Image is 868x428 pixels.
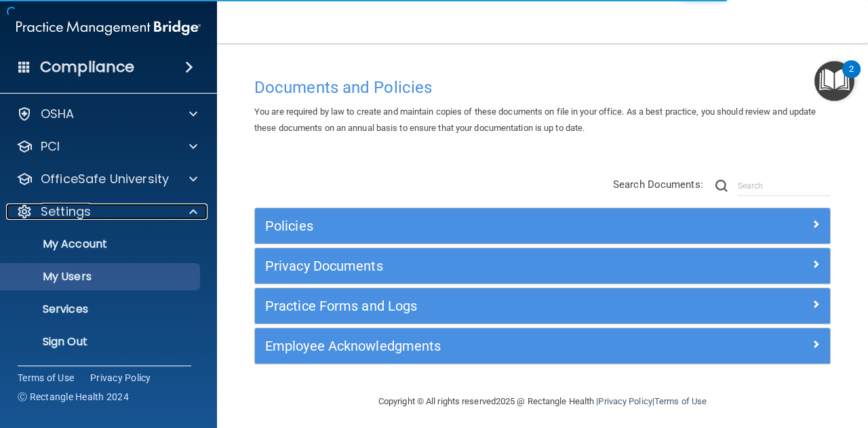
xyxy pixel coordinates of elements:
[16,138,197,155] a: PCI
[849,69,854,87] div: 2
[41,106,75,122] p: OSHA
[654,396,707,406] a: Terms of Use
[9,303,194,316] p: Services
[9,237,194,251] p: My Account
[598,396,652,406] a: Privacy Policy
[633,332,852,386] iframe: Drift Widget Chat Controller
[295,380,790,423] div: Copyright © All rights reserved 2025 @ Rectangle Health | |
[738,176,831,196] input: Search
[40,58,134,77] h4: Compliance
[254,79,831,96] h4: Documents and Policies
[265,215,820,237] a: Policies
[16,14,201,41] img: PMB logo
[265,295,820,317] a: Practice Forms and Logs
[16,171,197,187] a: OfficeSafe University
[41,203,91,220] p: Settings
[265,335,820,357] a: Employee Acknowledgments
[715,180,728,192] img: ic-search.3b580494.png
[41,171,169,187] p: OfficeSafe University
[265,298,676,313] h5: Practice Forms and Logs
[265,338,676,353] h5: Employee Acknowledgments
[18,390,129,404] span: Ⓒ Rectangle Health 2024
[90,371,151,385] a: Privacy Policy
[265,258,676,273] h5: Privacy Documents
[18,371,74,385] a: Terms of Use
[814,61,854,101] button: Open Resource Center, 2 new notifications
[613,178,703,191] span: Search Documents:
[254,106,816,133] span: You are required by law to create and maintain copies of these documents on file in your office. ...
[9,270,194,284] p: My Users
[9,335,194,349] p: Sign Out
[41,138,60,155] p: PCI
[265,255,820,277] a: Privacy Documents
[16,106,197,122] a: OSHA
[265,218,676,233] h5: Policies
[16,203,197,220] a: Settings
